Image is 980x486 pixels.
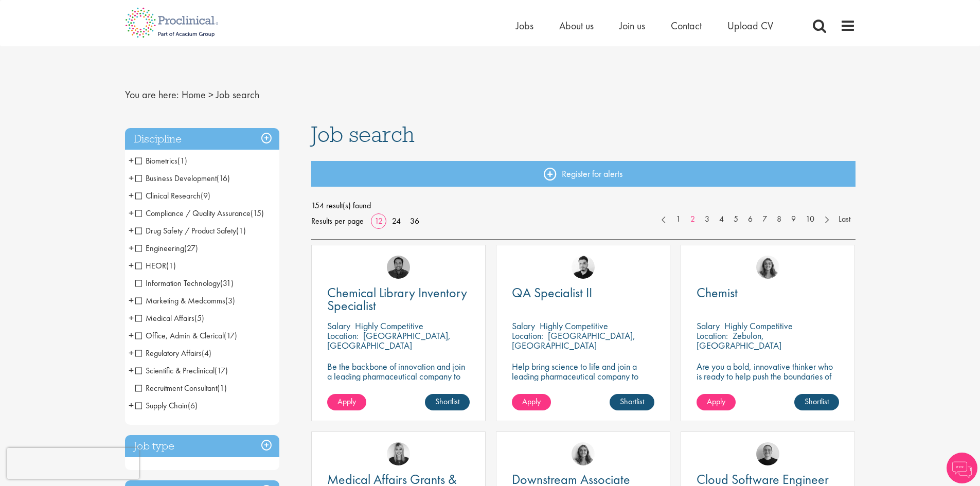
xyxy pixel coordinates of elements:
span: Drug Safety / Product Safety [135,225,236,236]
p: Highly Competitive [355,320,423,332]
span: HEOR [135,260,166,271]
span: Clinical Research [135,190,210,201]
img: Mike Raletz [387,256,410,279]
div: Job type [125,435,279,457]
a: Shortlist [425,394,470,410]
span: Biometrics [135,155,177,166]
span: Engineering [135,243,198,254]
a: Last [833,213,856,225]
span: Drug Safety / Product Safety [135,225,246,236]
span: (5) [194,313,204,323]
img: Jackie Cerchio [756,256,779,279]
span: Apply [707,396,725,407]
a: 1 [671,213,686,225]
span: Salary [327,320,350,332]
a: 6 [743,213,758,225]
span: Scientific & Preclinical [135,365,215,376]
span: Scientific & Preclinical [135,365,228,376]
span: Upload CV [727,19,773,32]
span: Regulatory Affairs [135,348,211,358]
a: Apply [327,394,366,410]
span: + [129,153,134,168]
a: 24 [388,215,404,226]
a: Jobs [516,19,533,32]
a: Register for alerts [311,161,856,187]
span: (1) [177,155,187,166]
a: Apply [512,394,551,410]
a: 3 [700,213,715,225]
a: Chemical Library Inventory Specialist [327,286,470,312]
img: Chatbot [947,453,977,483]
a: breadcrumb link [182,88,206,101]
a: Janelle Jones [387,442,410,465]
span: Medical Affairs [135,313,194,323]
img: Jackie Cerchio [572,442,595,465]
a: Shortlist [610,394,654,410]
span: + [129,310,134,326]
a: Chemist [697,286,839,299]
span: (27) [184,243,198,254]
span: Salary [512,320,535,332]
span: Recruitment Consultant [135,383,217,393]
span: Biometrics [135,155,187,166]
span: (17) [224,330,237,341]
span: Office, Admin & Clerical [135,330,224,341]
span: + [129,223,134,238]
span: Apply [522,396,541,407]
span: Job search [311,120,415,148]
span: Location: [512,330,543,341]
span: Marketing & Medcomms [135,295,235,306]
span: (15) [251,208,264,219]
a: 9 [786,213,801,225]
span: Information Technology [135,278,220,289]
p: Highly Competitive [724,320,793,332]
span: Chemist [697,284,738,301]
span: + [129,188,134,203]
a: Contact [671,19,702,32]
span: Business Development [135,173,230,184]
a: Emma Pretorious [756,442,779,465]
a: 12 [371,215,386,226]
span: (1) [236,225,246,236]
p: Zebulon, [GEOGRAPHIC_DATA] [697,330,781,351]
span: + [129,258,134,273]
p: [GEOGRAPHIC_DATA], [GEOGRAPHIC_DATA] [327,330,451,351]
a: 7 [757,213,772,225]
p: [GEOGRAPHIC_DATA], [GEOGRAPHIC_DATA] [512,330,635,351]
a: Cloud Software Engineer [697,473,839,486]
span: QA Specialist II [512,284,592,301]
span: 154 result(s) found [311,198,856,213]
span: + [129,170,134,186]
span: Marketing & Medcomms [135,295,225,306]
span: About us [559,19,594,32]
span: (9) [201,190,210,201]
span: + [129,240,134,256]
span: (4) [202,348,211,358]
p: Are you a bold, innovative thinker who is ready to help push the boundaries of science and make a... [697,362,839,401]
img: Anderson Maldonado [572,256,595,279]
span: > [208,88,213,101]
iframe: reCAPTCHA [7,448,139,479]
a: 36 [406,215,423,226]
a: 5 [728,213,743,225]
span: (6) [188,400,198,411]
p: Highly Competitive [540,320,608,332]
span: Salary [697,320,720,332]
span: Compliance / Quality Assurance [135,208,251,219]
a: Shortlist [794,394,839,410]
a: 8 [772,213,787,225]
span: + [129,345,134,361]
span: (31) [220,278,234,289]
div: Discipline [125,128,279,150]
span: + [129,363,134,378]
span: Join us [619,19,645,32]
span: Regulatory Affairs [135,348,202,358]
span: Chemical Library Inventory Specialist [327,284,467,314]
span: Information Technology [135,278,234,289]
span: (1) [217,383,227,393]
